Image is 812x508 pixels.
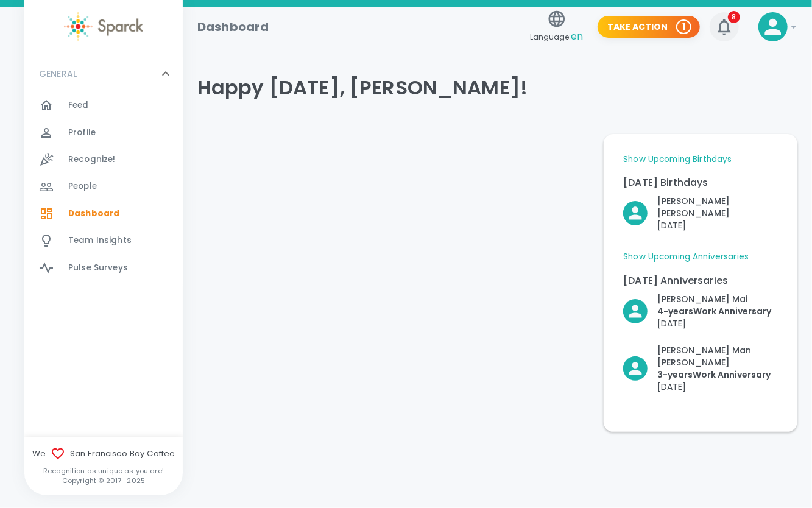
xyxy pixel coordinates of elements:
[24,200,183,227] a: Dashboard
[623,251,749,263] a: Show Upcoming Anniversaries
[197,76,797,100] h4: Happy [DATE], [PERSON_NAME]!
[24,92,183,119] a: Feed
[657,369,778,381] p: 3- years Work Anniversary
[657,219,778,231] p: [DATE]
[571,29,583,43] span: en
[657,317,771,330] p: [DATE]
[24,12,183,41] a: Sparck logo
[68,153,116,166] span: Recognize!
[657,195,778,219] p: [PERSON_NAME] [PERSON_NAME]
[24,146,183,173] a: Recognize!
[623,344,778,393] button: Click to Recognize!
[598,16,700,38] button: Take Action 1
[623,273,778,288] p: [DATE] Anniversaries
[24,55,183,92] div: GENERAL
[657,381,778,393] p: [DATE]
[197,17,269,37] h1: Dashboard
[657,293,771,305] p: [PERSON_NAME] Mai
[657,344,778,369] p: [PERSON_NAME] Man [PERSON_NAME]
[24,227,183,254] a: Team Insights
[24,446,183,461] span: We San Francisco Bay Coffee
[64,12,143,41] img: Sparck logo
[68,180,97,192] span: People
[24,173,183,200] a: People
[68,208,119,220] span: Dashboard
[623,153,732,166] a: Show Upcoming Birthdays
[710,12,739,41] button: 8
[68,127,96,139] span: Profile
[657,305,771,317] p: 4- years Work Anniversary
[24,466,183,476] p: Recognition as unique as you are!
[68,262,128,274] span: Pulse Surveys
[613,185,778,231] div: Click to Recognize!
[623,175,778,190] p: [DATE] Birthdays
[39,68,77,80] p: GENERAL
[24,255,183,281] a: Pulse Surveys
[24,119,183,146] a: Profile
[68,99,89,111] span: Feed
[728,11,740,23] span: 8
[623,195,778,231] button: Click to Recognize!
[682,21,685,33] p: 1
[68,235,132,247] span: Team Insights
[525,5,588,49] button: Language:en
[24,476,183,485] p: Copyright © 2017 - 2025
[613,334,778,393] div: Click to Recognize!
[530,29,583,45] span: Language:
[623,293,771,330] button: Click to Recognize!
[613,283,771,330] div: Click to Recognize!
[24,92,183,286] div: GENERAL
